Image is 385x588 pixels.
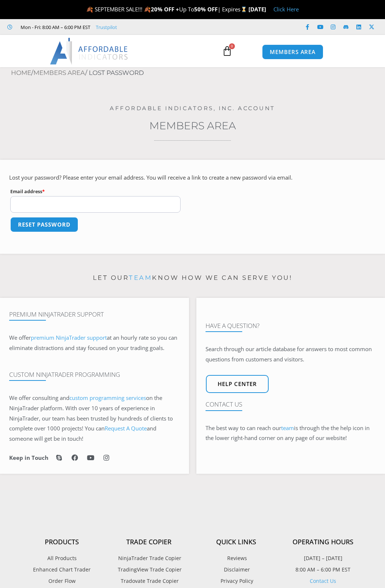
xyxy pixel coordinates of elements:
span: We offer consulting and [9,394,146,401]
span: 0 [229,43,235,49]
a: MEMBERS AREA [262,44,323,59]
h4: Quick Links [193,538,280,546]
a: Members Area [33,69,85,76]
img: ⌛ [241,7,247,12]
a: Affordable Indicators, Inc. Account [110,105,275,112]
a: All Products [18,553,105,563]
p: Search through our article database for answers to most common questions from customers and visit... [206,344,376,365]
p: [DATE] – [DATE] [280,553,367,563]
span: 🍂 SEPTEMBER SALE!!! 🍂 Up To | Expires [86,6,248,13]
h4: Products [18,538,105,546]
h4: Premium NinjaTrader Support [9,311,180,318]
span: We offer [9,334,31,341]
a: Privacy Policy [193,576,280,586]
h4: Trade Copier [105,538,192,546]
a: 0 [211,40,243,62]
p: The best way to can reach our is through the the help icon in the lower right-hand corner on any ... [206,423,376,444]
img: LogoAI | Affordable Indicators – NinjaTrader [50,38,129,64]
a: Disclaimer [193,565,280,574]
a: Enhanced Chart Trader [18,565,105,574]
a: Home [11,69,31,76]
h4: Have A Question? [206,322,376,329]
a: Order Flow [18,576,105,586]
span: Mon - Fri: 8:00 AM – 6:00 PM EST [19,23,90,32]
label: Email address [10,187,181,196]
strong: 20% OFF + [151,6,179,13]
a: premium NinjaTrader support [31,334,107,341]
a: Request A Quote [105,425,147,432]
a: Contact Us [310,577,336,584]
span: TradingView Trade Copier [116,565,182,574]
a: team [281,424,294,432]
a: TradingView Trade Copier [105,565,192,574]
a: custom programming services [69,394,146,401]
h4: Operating Hours [280,538,367,546]
h6: Keep in Touch [9,454,48,461]
a: Members Area [149,119,236,132]
a: team [129,274,152,281]
span: on the NinjaTrader platform. With over 10 years of experience in NinjaTrader, our team has been t... [9,394,173,442]
strong: 50% OFF [194,6,218,13]
a: Help center [206,375,269,393]
span: Disclaimer [222,565,250,574]
h4: Custom NinjaTrader Programming [9,371,180,378]
a: Trustpilot [96,23,117,32]
p: 8:00 AM – 6:00 PM EST [280,565,367,574]
span: Order Flow [48,576,76,586]
h4: Contact Us [206,401,376,408]
a: Reviews [193,553,280,563]
a: Click Here [273,6,299,13]
span: Help center [218,381,257,387]
span: Enhanced Chart Trader [33,565,91,574]
strong: [DATE] [248,6,266,13]
a: NinjaTrader Trade Copier [105,553,192,563]
span: NinjaTrader Trade Copier [116,553,181,563]
nav: Breadcrumb [11,67,385,79]
a: Tradovate Trade Copier [105,576,192,586]
span: Privacy Policy [219,576,253,586]
span: Tradovate Trade Copier [119,576,179,586]
button: Reset password [10,217,78,232]
p: Lost your password? Please enter your email address. You will receive a link to create a new pass... [9,173,376,183]
span: MEMBERS AREA [270,49,316,55]
span: All Products [47,553,77,563]
span: Reviews [225,553,247,563]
